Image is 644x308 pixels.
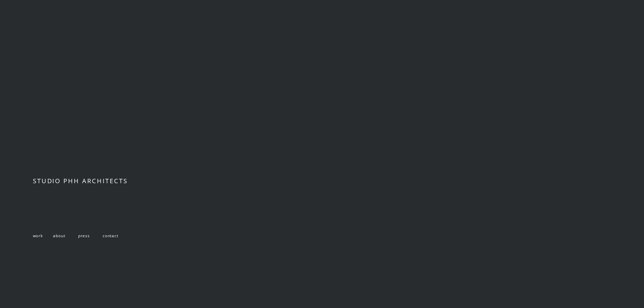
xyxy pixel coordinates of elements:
a: about [53,233,65,238]
span: STUDIO PHH ARCHITECTS [33,176,128,185]
a: press [78,233,90,238]
a: contact [103,233,118,238]
a: work [33,233,43,238]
